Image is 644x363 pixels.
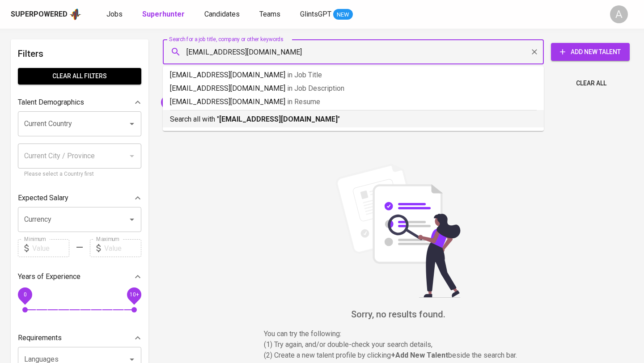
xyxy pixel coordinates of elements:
[106,10,123,18] span: Jobs
[170,83,537,94] p: [EMAIL_ADDRESS][DOMAIN_NAME]
[126,213,138,226] button: Open
[300,10,331,18] span: GlintsGPT
[558,46,623,58] span: Add New Talent
[142,10,185,18] b: Superhunter
[391,351,448,359] b: + Add New Talent
[170,70,537,80] p: [EMAIL_ADDRESS][DOMAIN_NAME]
[142,9,186,20] a: Superhunter
[300,9,353,20] a: GlintsGPT NEW
[170,114,537,125] p: Search all with " "
[331,164,465,298] img: file_searching.svg
[18,329,141,347] div: Requirements
[32,239,69,257] input: Value
[69,8,81,21] img: app logo
[287,84,344,93] span: in Job Description
[11,8,81,21] a: Superpoweredapp logo
[287,97,320,106] span: in Resume
[264,329,532,339] p: You can try the following :
[106,9,124,20] a: Jobs
[170,97,537,107] p: [EMAIL_ADDRESS][DOMAIN_NAME]
[264,350,532,361] p: (2) Create a new talent profile by clicking beside the search bar.
[18,189,141,207] div: Expected Salary
[104,239,141,257] input: Value
[129,291,139,298] span: 10+
[11,9,68,20] div: Superpowered
[18,93,141,111] div: Talent Demographics
[551,43,630,61] button: Add New Talent
[18,68,141,84] button: Clear All filters
[528,46,541,58] button: Clear
[18,97,84,108] p: Talent Demographics
[163,307,633,321] h6: Sorry, no results found.
[610,5,628,23] div: A
[259,9,282,20] a: Teams
[18,193,68,203] p: Expected Salary
[161,95,317,110] div: [PERSON_NAME][EMAIL_ADDRESS][DOMAIN_NAME]
[18,333,62,343] p: Requirements
[18,46,141,61] h6: Filters
[18,268,141,286] div: Years of Experience
[259,10,280,18] span: Teams
[333,10,353,19] span: NEW
[572,75,610,92] button: Clear All
[264,339,532,350] p: (1) Try again, and/or double-check your search details,
[161,98,308,106] span: [PERSON_NAME][EMAIL_ADDRESS][DOMAIN_NAME]
[576,78,606,89] span: Clear All
[287,71,322,79] span: in Job Title
[23,291,26,298] span: 0
[24,170,135,179] p: Please select a Country first
[219,115,338,123] b: [EMAIL_ADDRESS][DOMAIN_NAME]
[25,71,134,82] span: Clear All filters
[204,9,241,20] a: Candidates
[126,118,138,130] button: Open
[18,271,80,282] p: Years of Experience
[204,10,240,18] span: Candidates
